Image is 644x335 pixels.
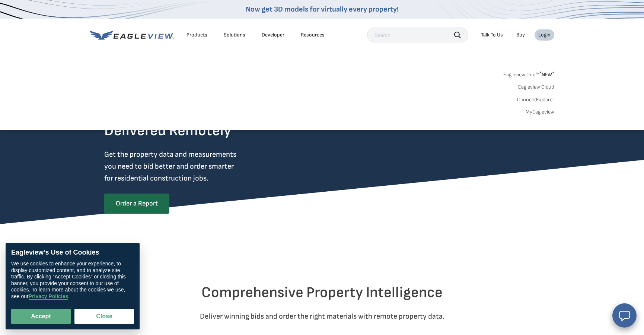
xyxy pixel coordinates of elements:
div: Products [186,32,207,38]
div: Talk To Us [481,32,503,38]
button: Close [74,309,134,324]
a: Buy [516,32,525,38]
div: Login [538,32,551,38]
a: Privacy Policies [29,293,68,300]
a: Now get 3D models for virtually every property! [246,5,399,14]
input: Search [367,28,468,42]
div: Eagleview’s Use of Cookies [11,249,134,257]
a: ConnectExplorer [517,96,554,103]
div: Solutions [224,32,245,38]
div: Resources [301,32,325,38]
a: Developer [262,32,284,38]
a: Eagleview Cloud [518,84,554,90]
button: Accept [11,309,71,324]
a: Eagleview One™*NEW* [503,69,554,78]
span: NEW [539,71,554,78]
a: Order a Report [104,194,169,214]
p: Get the property data and measurements you need to bid better and order smarter for residential c... [104,149,267,184]
h2: Comprehensive Property Intelligence [104,284,540,301]
div: We use cookies to enhance your experience, to display customized content, and to analyze site tra... [11,261,134,300]
button: Open chat window [612,303,637,328]
p: Deliver winning bids and order the right materials with remote property data. [104,310,540,322]
a: MyEagleview [526,109,554,115]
